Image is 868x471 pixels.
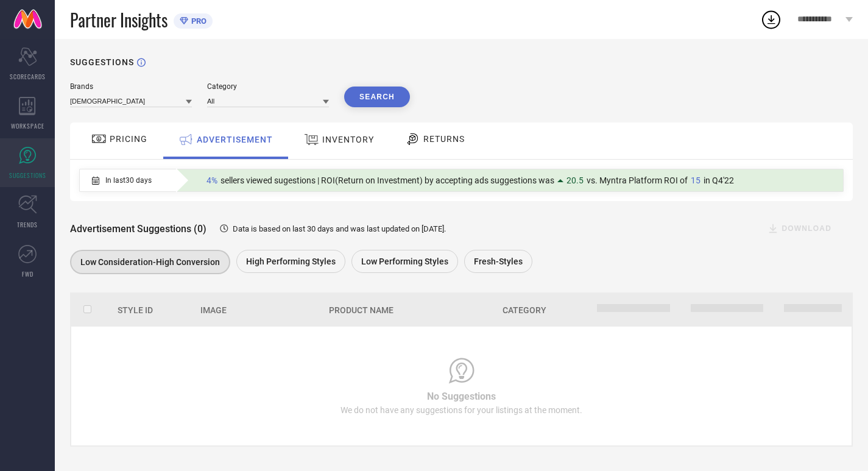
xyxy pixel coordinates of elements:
span: PRO [188,16,206,26]
button: Search [344,87,410,107]
span: Partner Insights [70,7,168,32]
span: 4% [206,175,217,185]
span: Product Name [329,305,393,315]
span: In last 30 days [105,176,152,185]
span: vs. Myntra Platform ROI of [587,175,688,185]
span: RETURNS [423,134,465,144]
div: Category [207,82,329,91]
span: 20.5 [566,175,584,185]
span: Data is based on last 30 days and was last updated on [DATE] . [233,224,446,233]
span: in Q4'22 [704,175,734,185]
div: Brands [70,82,192,91]
span: SUGGESTIONS [9,171,46,180]
span: sellers viewed sugestions | ROI(Return on Investment) by accepting ads suggestions was [221,175,554,185]
span: No Suggestions [427,391,496,402]
span: WORKSPACE [11,121,44,130]
span: Advertisement Suggestions (0) [70,223,206,235]
span: TRENDS [17,220,38,229]
span: INVENTORY [322,135,374,144]
span: ADVERTISEMENT [197,135,273,144]
div: Open download list [760,9,782,30]
span: FWD [22,269,34,278]
span: Category [503,305,546,315]
span: Low Performing Styles [361,257,448,266]
span: SCORECARDS [10,72,46,81]
span: We do not have any suggestions for your listings at the moment. [340,405,582,415]
h1: SUGGESTIONS [70,57,134,67]
span: Low Consideration-High Conversion [80,257,220,267]
span: Fresh-Styles [474,257,523,266]
span: PRICING [110,134,147,144]
span: 15 [691,175,700,185]
span: Image [200,305,227,315]
span: Style Id [118,305,153,315]
div: Percentage of sellers who have viewed suggestions for the current Insight Type [200,172,740,188]
span: High Performing Styles [246,257,336,266]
